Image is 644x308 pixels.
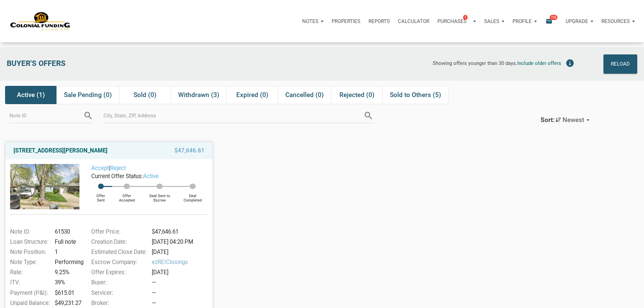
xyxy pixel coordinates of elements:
[368,18,390,24] p: Reports
[331,86,382,104] div: Rejected (0)
[398,18,429,24] p: Calculator
[10,11,71,31] img: NoteUnlimited
[563,116,584,124] span: Newest
[508,11,541,31] button: Profile
[533,111,596,129] button: Sort:Newest
[5,86,56,104] div: Active (1)
[52,248,83,256] div: 1
[236,91,268,99] span: Expired (0)
[142,189,178,203] div: Deal Sent to Escrow
[7,299,52,307] div: Unpaid Balance:
[171,86,226,104] div: Withdrawn (3)
[611,58,630,70] div: Reload
[7,268,52,277] div: Rate:
[88,228,150,236] div: Offer Price:
[463,15,468,20] span: 1
[91,165,109,171] a: Accept
[298,11,328,31] button: Notes
[302,18,318,24] p: Notes
[278,86,331,104] div: Cancelled (0)
[603,54,637,74] button: Reload
[7,289,52,297] div: Payment (P&I):
[152,258,211,266] span: ezREIClosings
[328,11,364,31] a: Properties
[7,238,52,246] div: Loan Structure:
[9,108,83,123] input: Note ID
[597,11,639,31] button: Resources
[90,189,112,203] div: Offer Sent
[7,228,52,236] div: Note ID:
[91,173,143,180] span: Current Offer Status:
[56,86,119,104] div: Sale Pending (0)
[143,173,159,180] span: active
[178,91,219,99] span: Withdrawn (3)
[545,17,553,25] i: email
[390,91,441,99] span: Sold to Others (5)
[14,146,108,155] a: [STREET_ADDRESS][PERSON_NAME]
[332,18,360,24] p: Properties
[484,18,499,24] p: Sales
[3,54,195,74] div: Buyer's Offers
[339,91,375,99] span: Rejected (0)
[10,164,79,209] img: 575873
[433,11,480,31] button: Purchases1
[64,91,112,99] span: Sale Pending (0)
[88,248,150,256] div: Estimated Close Date:
[119,86,170,104] div: Sold (0)
[52,238,83,246] div: Full note
[517,60,561,66] span: Include older offers
[480,11,508,31] button: Sales
[83,111,93,121] i: search
[112,189,142,203] div: Offer Accepted
[178,189,208,203] div: Deal Completed
[152,289,211,297] div: —
[52,278,83,287] div: 39%
[103,108,364,123] input: City, State, ZIP, Address
[17,91,45,99] span: Active (1)
[285,91,324,99] span: Cancelled (0)
[134,91,157,99] span: Sold (0)
[364,11,394,31] button: Reports
[110,165,126,171] a: Reject
[52,228,83,236] div: 61530
[7,248,52,256] div: Note Position:
[88,299,150,307] div: Broker:
[550,15,557,20] span: 116
[541,116,554,124] div: Sort:
[382,86,449,104] div: Sold to Others (5)
[52,299,83,307] div: $49,231.27
[52,258,83,266] div: Performing
[562,11,597,31] button: Upgrade
[88,238,150,246] div: Creation Date:
[7,258,52,266] div: Note Type:
[433,60,517,66] span: Showing offers younger than 30 days.
[601,18,630,24] p: Resources
[149,228,211,236] div: $47,646.61
[52,289,83,297] div: $615.01
[88,289,150,297] div: Servicer:
[52,268,83,277] div: 9.25%
[88,278,150,287] div: Buyer:
[226,86,278,104] div: Expired (0)
[88,268,150,277] div: Offer Expires:
[437,18,467,24] p: Purchases
[91,165,126,171] span: |
[149,268,211,277] div: [DATE]
[149,238,211,246] div: [DATE] 04:20 PM
[363,111,374,121] i: search
[174,146,205,155] span: $47,646.61
[394,11,433,31] a: Calculator
[7,278,52,287] div: ITV:
[512,18,532,24] p: Profile
[152,278,211,287] div: —
[566,18,588,24] p: Upgrade
[541,11,562,31] button: email116
[149,248,211,256] div: [DATE]
[152,299,211,307] div: —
